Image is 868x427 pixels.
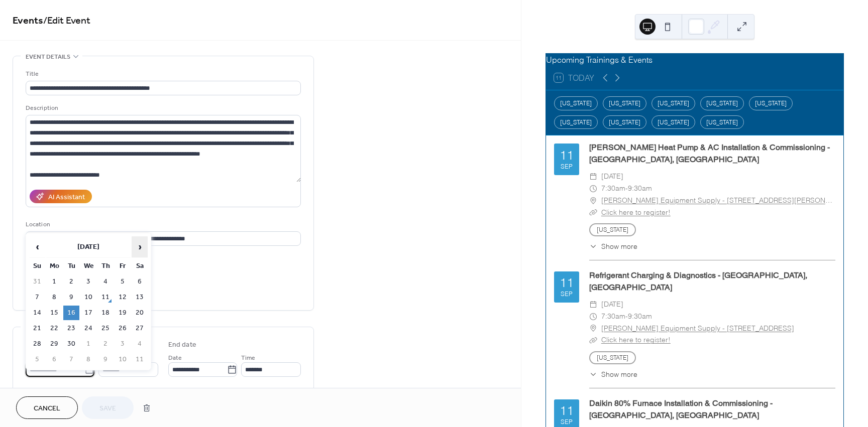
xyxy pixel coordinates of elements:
[601,208,671,217] a: Click here to register!
[601,183,625,195] span: 7:30am
[29,290,45,305] td: 7
[589,171,597,183] div: ​
[26,52,70,62] span: Event details
[63,337,79,351] td: 30
[80,306,96,320] td: 17
[115,337,131,351] td: 3
[625,311,628,323] span: -
[589,183,597,195] div: ​
[554,115,598,129] div: [US_STATE]
[601,311,625,323] span: 7:30am
[97,274,114,289] td: 4
[132,321,148,336] td: 27
[46,290,62,305] td: 8
[589,311,597,323] div: ​
[115,352,131,367] td: 10
[34,403,60,414] span: Cancel
[589,143,830,164] a: [PERSON_NAME] Heat Pump & AC Installation & Commissioning - [GEOGRAPHIC_DATA], [GEOGRAPHIC_DATA]
[46,306,62,320] td: 15
[132,237,147,257] span: ›
[589,270,807,292] a: Refrigerant Charging & Diagnostics - [GEOGRAPHIC_DATA], [GEOGRAPHIC_DATA]
[132,352,148,367] td: 11
[80,274,96,289] td: 3
[749,96,793,110] div: [US_STATE]
[589,241,597,252] div: ​
[601,335,671,344] a: Click here to register!
[168,353,182,363] span: Date
[589,369,637,380] button: ​Show more
[560,149,574,162] div: 11
[29,306,45,320] td: 14
[63,306,79,320] td: 16
[46,337,62,351] td: 29
[97,259,114,273] th: Th
[43,11,90,31] span: / Edit Event
[628,183,652,195] span: 9:30am
[26,219,299,230] div: Location
[115,306,131,320] td: 19
[115,259,131,273] th: Fr
[13,11,43,31] a: Events
[132,259,148,273] th: Sa
[601,195,835,207] a: [PERSON_NAME] Equipment Supply - [STREET_ADDRESS][PERSON_NAME]
[560,404,574,417] div: 11
[554,96,598,110] div: [US_STATE]
[168,340,196,350] div: End date
[589,207,597,219] div: ​
[589,323,597,335] div: ​
[132,274,148,289] td: 6
[46,259,62,273] th: Mo
[132,290,148,305] td: 13
[603,115,646,129] div: [US_STATE]
[63,290,79,305] td: 9
[80,290,96,305] td: 10
[97,352,114,367] td: 9
[46,321,62,336] td: 22
[46,274,62,289] td: 1
[29,321,45,336] td: 21
[561,164,573,170] div: Sep
[115,274,131,289] td: 5
[601,369,637,380] span: Show more
[561,419,573,425] div: Sep
[700,96,744,110] div: [US_STATE]
[561,291,573,298] div: Sep
[560,276,574,289] div: 11
[589,334,597,346] div: ​
[700,115,744,129] div: [US_STATE]
[97,306,114,320] td: 18
[115,321,131,336] td: 26
[16,396,78,419] button: Cancel
[29,274,45,289] td: 31
[29,352,45,367] td: 5
[80,321,96,336] td: 24
[26,103,299,113] div: Description
[628,311,652,323] span: 9:30am
[601,323,794,335] a: [PERSON_NAME] Equipment Supply - [STREET_ADDRESS]
[241,353,255,363] span: Time
[546,54,843,66] div: Upcoming Trainings & Events
[132,337,148,351] td: 4
[29,337,45,351] td: 28
[46,236,131,258] th: [DATE]
[115,290,131,305] td: 12
[30,190,92,203] button: AI Assistant
[603,96,646,110] div: [US_STATE]
[652,115,695,129] div: [US_STATE]
[652,96,695,110] div: [US_STATE]
[589,398,773,420] a: Daikin 80% Furnace Installation & Commissioning - [GEOGRAPHIC_DATA], [GEOGRAPHIC_DATA]
[601,171,623,183] span: [DATE]
[97,321,114,336] td: 25
[26,69,299,79] div: Title
[29,259,45,273] th: Su
[97,337,114,351] td: 2
[63,352,79,367] td: 7
[97,290,114,305] td: 11
[589,369,597,380] div: ​
[63,274,79,289] td: 2
[63,321,79,336] td: 23
[80,352,96,367] td: 8
[625,183,628,195] span: -
[589,195,597,207] div: ​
